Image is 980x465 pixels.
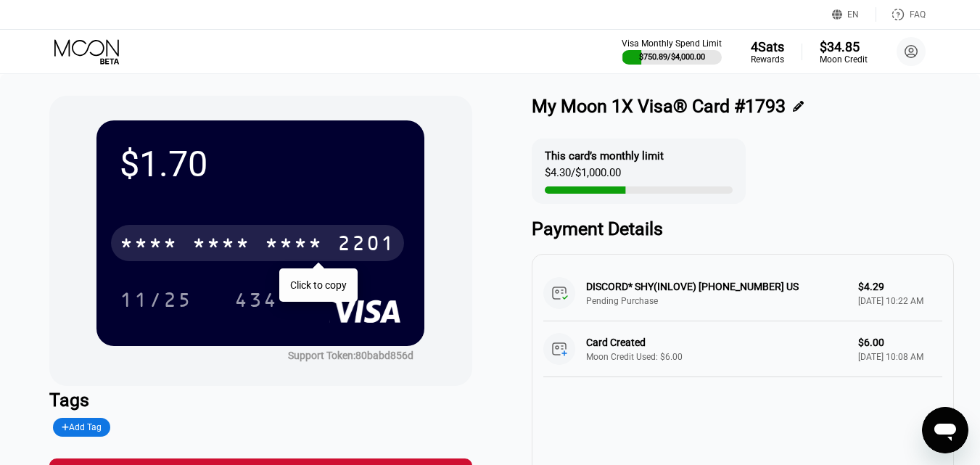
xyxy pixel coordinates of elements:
div: Tags [49,390,472,411]
div: 11/25 [109,281,203,318]
div: $750.89 / $4,000.00 [639,52,705,62]
div: 4SatsRewards [751,39,784,65]
div: 2201 [337,234,395,257]
div: 11/25 [120,290,192,313]
div: Support Token:80babd856d [288,350,413,361]
div: Support Token: 80babd856d [288,350,413,361]
div: 434 [223,281,289,318]
div: 434 [234,290,278,313]
div: FAQ [876,7,926,22]
div: 4 Sats [751,39,784,54]
div: $34.85 [820,39,868,54]
div: Payment Details [532,218,955,239]
div: Add Tag [62,422,102,432]
div: My Moon 1X Visa® Card #1793 [532,96,786,117]
div: Rewards [751,54,784,65]
div: $34.85Moon Credit [820,39,868,65]
div: EN [832,7,876,22]
div: EN [847,9,859,20]
div: Visa Monthly Spend Limit [622,38,722,49]
iframe: Button to launch messaging window, conversation in progress [922,407,968,453]
div: Click to copy [290,279,347,291]
div: Moon Credit [820,54,868,65]
div: $1.70 [120,144,401,185]
div: This card’s monthly limit [545,149,664,162]
div: Add Tag [53,418,111,437]
div: $4.30 / $1,000.00 [545,166,621,186]
div: Visa Monthly Spend Limit$750.89/$4,000.00 [622,38,722,65]
div: FAQ [910,9,926,20]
